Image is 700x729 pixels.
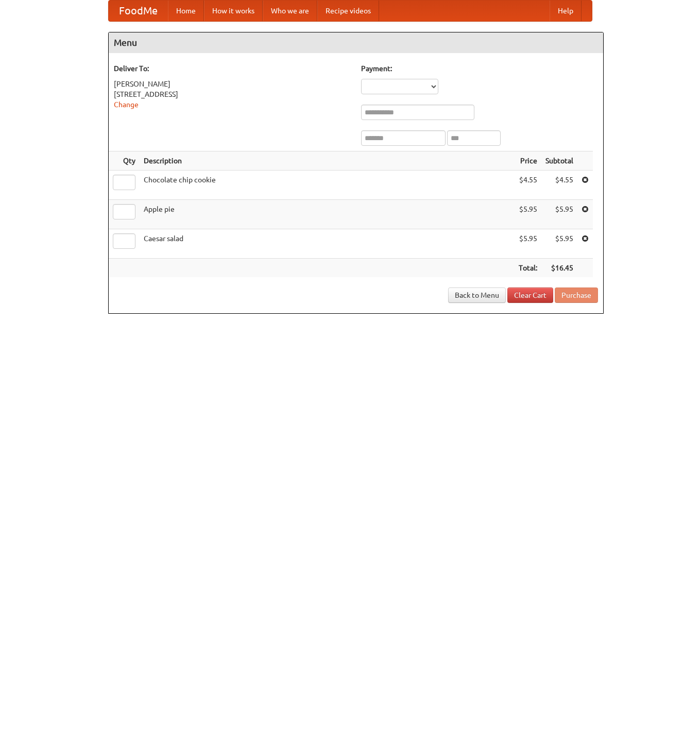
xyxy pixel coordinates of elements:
[204,1,263,21] a: How it works
[515,229,541,259] td: $5.95
[541,200,577,229] td: $5.95
[140,171,515,200] td: Chocolate chip cookie
[515,200,541,229] td: $5.95
[140,200,515,229] td: Apple pie
[109,151,140,171] th: Qty
[140,229,515,259] td: Caesar salad
[515,259,541,278] th: Total:
[168,1,204,21] a: Home
[541,259,577,278] th: $16.45
[114,79,351,89] div: [PERSON_NAME]
[507,287,553,303] a: Clear Cart
[109,1,168,21] a: FoodMe
[114,63,351,74] h5: Deliver To:
[114,89,351,99] div: [STREET_ADDRESS]
[114,100,139,109] a: Change
[555,287,598,303] button: Purchase
[317,1,379,21] a: Recipe videos
[515,171,541,200] td: $4.55
[109,32,603,53] h4: Menu
[541,171,577,200] td: $4.55
[550,1,582,21] a: Help
[541,151,577,171] th: Subtotal
[515,151,541,171] th: Price
[448,287,506,303] a: Back to Menu
[361,63,598,74] h5: Payment:
[140,151,515,171] th: Description
[541,229,577,259] td: $5.95
[263,1,317,21] a: Who we are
